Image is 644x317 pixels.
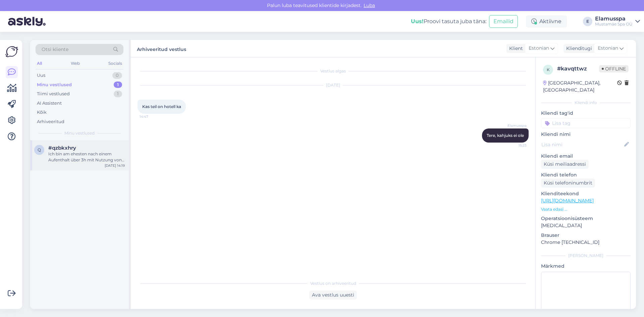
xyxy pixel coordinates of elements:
p: Märkmed [541,263,631,270]
span: k [547,67,550,72]
input: Lisa tag [541,118,631,128]
img: Askly Logo [5,45,18,58]
div: [DATE] [138,82,529,88]
p: Vaata edasi ... [541,206,631,212]
div: [DATE] 14:19 [105,163,125,168]
p: Operatsioonisüsteem [541,215,631,222]
label: Arhiveeritud vestlus [137,44,186,53]
div: Klient [506,45,523,52]
div: All [36,59,43,68]
span: 14:47 [140,114,165,119]
div: Mustamäe Spa OÜ [595,21,633,27]
span: Offline [599,65,629,72]
p: Brauser [541,232,631,239]
div: Küsi telefoninumbrit [541,178,595,188]
div: Kõik [37,109,47,116]
div: Minu vestlused [37,82,72,88]
p: Klienditeekond [541,190,631,197]
span: Tere, kahjuks ei ole [487,133,524,138]
span: Luba [362,2,377,8]
div: Tiimi vestlused [37,91,70,97]
span: 15:23 [501,143,527,148]
span: #qzbkxhry [48,145,76,151]
a: [URL][DOMAIN_NAME] [541,198,594,204]
div: Proovi tasuta juba täna: [411,17,486,25]
input: Lisa nimi [541,141,623,148]
div: Ich bin am ehesten nach einem Aufenthalt über 3h mit Nutzung von Sauna und Whirlpool [48,151,125,163]
span: Estonian [598,45,618,52]
span: Kas teil on hotell ka [142,104,181,109]
div: 1 [114,82,122,88]
span: Elamusspa [501,123,527,128]
div: Uus [37,72,45,79]
div: 1 [114,91,122,97]
p: Chrome [TECHNICAL_ID] [541,239,631,246]
b: Uus! [411,18,424,24]
div: Socials [107,59,123,68]
div: Küsi meiliaadressi [541,160,589,169]
p: [MEDICAL_DATA] [541,222,631,229]
div: Web [69,59,81,68]
div: AI Assistent [37,100,62,107]
span: q [38,147,41,152]
a: ElamusspaMustamäe Spa OÜ [595,16,640,27]
span: Otsi kliente [42,46,68,53]
p: Kliendi telefon [541,171,631,178]
p: Kliendi nimi [541,131,631,138]
span: Minu vestlused [64,130,95,136]
span: Estonian [529,45,549,52]
div: Arhiveeritud [37,118,64,125]
div: E [583,17,592,26]
p: Kliendi email [541,153,631,160]
div: Klienditugi [563,45,592,52]
div: Ava vestlus uuesti [309,290,357,300]
span: Vestlus on arhiveeritud [310,280,356,286]
div: 0 [112,72,122,79]
button: Emailid [489,15,518,28]
div: Vestlus algas [138,68,529,74]
div: [GEOGRAPHIC_DATA], [GEOGRAPHIC_DATA] [543,80,617,94]
div: Aktiivne [526,15,567,28]
div: Elamusspa [595,16,633,21]
p: Kliendi tag'id [541,110,631,117]
div: Kliendi info [541,100,631,106]
div: [PERSON_NAME] [541,253,631,259]
div: # kavqttwz [557,65,599,73]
